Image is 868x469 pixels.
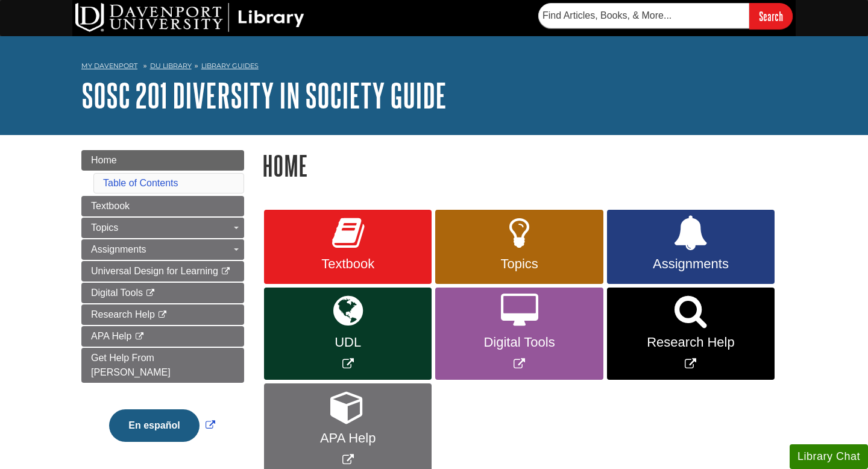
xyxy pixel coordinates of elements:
[435,288,603,380] a: Link opens in new window
[607,288,775,380] a: Link opens in new window
[109,409,199,442] button: En español
[81,304,244,325] a: Research Help
[81,283,244,303] a: Digital Tools
[81,58,787,77] nav: breadcrumb
[749,3,793,29] input: Search
[81,326,244,347] a: APA Help
[106,420,218,430] a: Link opens in new window
[262,150,787,181] h1: Home
[444,256,594,272] span: Topics
[81,196,244,216] a: Textbook
[91,331,131,341] span: APA Help
[538,3,749,28] input: Find Articles, Books, & More...
[221,268,231,275] i: This link opens in a new window
[81,150,244,171] a: Home
[150,61,192,70] a: DU Library
[435,210,603,285] a: Topics
[75,3,304,32] img: DU Library
[81,150,244,462] div: Guide Page Menu
[81,348,244,383] a: Get Help From [PERSON_NAME]
[444,335,594,350] span: Digital Tools
[273,335,423,350] span: UDL
[157,311,168,319] i: This link opens in a new window
[264,210,432,285] a: Textbook
[264,288,432,380] a: Link opens in new window
[91,244,146,254] span: Assignments
[201,61,259,70] a: Library Guides
[91,288,143,298] span: Digital Tools
[91,266,218,276] span: Universal Design for Learning
[81,61,137,71] a: My Davenport
[134,333,145,341] i: This link opens in a new window
[81,239,244,260] a: Assignments
[103,178,178,188] a: Table of Contents
[81,261,244,282] a: Universal Design for Learning
[91,353,171,377] span: Get Help From [PERSON_NAME]
[81,218,244,238] a: Topics
[91,201,130,211] span: Textbook
[91,155,117,165] span: Home
[273,256,423,272] span: Textbook
[145,289,156,297] i: This link opens in a new window
[616,335,766,350] span: Research Help
[790,444,868,469] button: Library Chat
[91,222,118,233] span: Topics
[607,210,775,285] a: Assignments
[91,309,155,319] span: Research Help
[538,3,793,29] form: Searches DU Library's articles, books, and more
[273,430,423,446] span: APA Help
[616,256,766,272] span: Assignments
[81,77,447,114] a: SOSC 201 Diversity in Society Guide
